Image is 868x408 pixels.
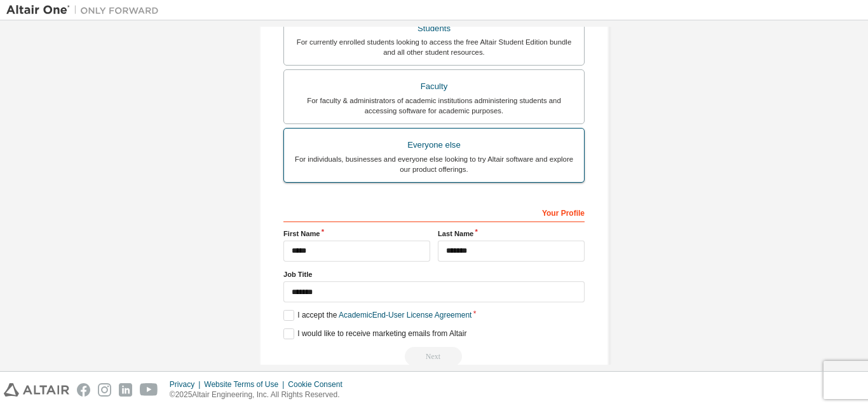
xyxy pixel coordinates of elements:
div: For currently enrolled students looking to access the free Altair Student Edition bundle and all ... [292,37,576,57]
div: Your Profile [283,202,585,222]
div: Students [292,20,576,38]
p: © 2025 Altair Engineering, Inc. All Rights Reserved. [170,390,350,400]
img: youtube.svg [140,383,158,397]
div: For faculty & administrators of academic institutions administering students and accessing softwa... [292,95,576,116]
img: altair_logo.svg [4,383,69,397]
div: Cookie Consent [288,379,349,390]
img: Altair One [6,4,165,17]
div: Website Terms of Use [204,379,288,390]
div: Privacy [170,379,204,390]
div: Email already exists [283,347,585,366]
div: For individuals, businesses and everyone else looking to try Altair software and explore our prod... [292,154,576,174]
div: Faculty [292,78,576,95]
div: Everyone else [292,136,576,154]
img: linkedin.svg [119,383,132,397]
label: Last Name [438,229,585,239]
label: I would like to receive marketing emails from Altair [283,328,466,339]
img: facebook.svg [77,383,90,397]
label: I accept the [283,310,471,321]
label: Job Title [283,269,585,279]
img: instagram.svg [98,383,111,397]
a: Academic End-User License Agreement [339,311,471,320]
label: First Name [283,229,430,239]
